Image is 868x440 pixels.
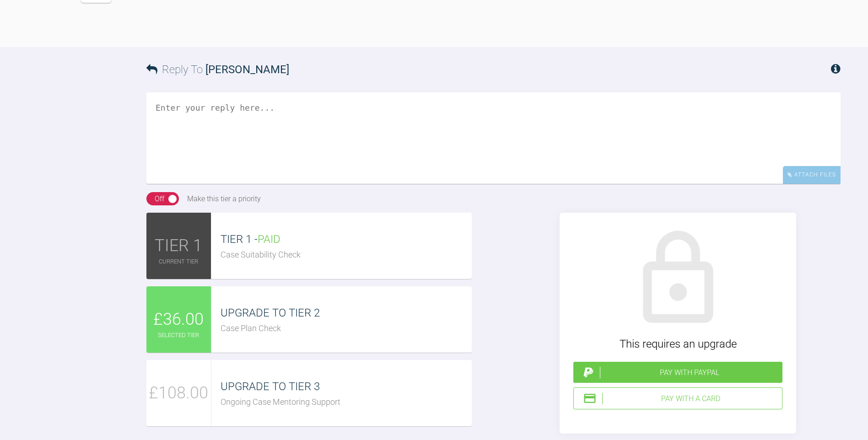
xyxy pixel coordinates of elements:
[573,335,782,353] div: This requires an upgrade
[153,306,204,333] span: £36.00
[602,393,778,405] div: Pay with a Card
[582,365,595,379] img: paypal.a7a4ce45.svg
[221,248,472,262] div: Case Suitability Check
[155,233,202,259] span: TIER 1
[600,367,779,379] div: Pay with PayPal
[146,61,289,78] h3: Reply To
[221,322,472,335] div: Case Plan Check
[221,306,320,319] span: UPGRADE TO TIER 2
[783,166,841,184] div: Attach Files
[149,380,208,407] span: £108.00
[258,233,280,246] span: PAID
[155,193,164,205] div: Off
[221,380,320,393] span: UPGRADE TO TIER 3
[625,226,731,332] img: lock.6dc949b6.svg
[221,396,472,409] div: Ongoing Case Mentoring Support
[187,193,261,205] div: Make this tier a priority
[221,233,280,246] span: TIER 1 -
[205,63,289,76] span: [PERSON_NAME]
[583,392,597,405] img: stripeIcon.ae7d7783.svg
